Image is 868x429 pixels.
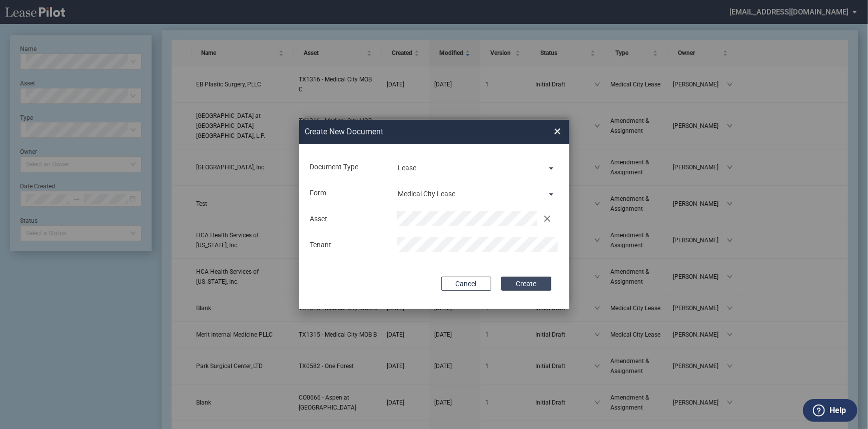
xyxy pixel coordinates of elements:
[304,240,391,250] div: Tenant
[829,404,846,417] label: Help
[304,214,391,224] div: Asset
[397,185,558,200] md-select: Lease Form: Medical City Lease
[501,277,551,291] button: Create
[554,123,561,139] span: ×
[397,159,558,174] md-select: Document Type: Lease
[441,277,491,291] button: Cancel
[304,188,391,198] div: Form
[305,126,518,137] h2: Create New Document
[304,162,391,172] div: Document Type
[398,164,416,172] div: Lease
[299,120,569,310] md-dialog: Create New ...
[398,190,455,198] div: Medical City Lease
